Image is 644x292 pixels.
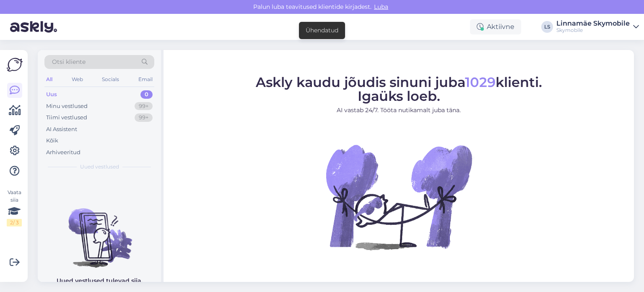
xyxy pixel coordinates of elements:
div: Uus [46,90,57,99]
p: Uued vestlused tulevad siia. [57,276,143,285]
div: Socials [100,74,121,85]
div: 0 [140,90,153,99]
div: Vaata siia [7,189,22,226]
div: LS [541,21,553,33]
img: Askly Logo [7,57,23,73]
p: AI vastab 24/7. Tööta nutikamalt juba täna. [256,105,542,114]
div: Tiimi vestlused [46,113,87,122]
img: No Chat active [323,121,474,272]
div: 2 / 3 [7,219,22,226]
span: Otsi kliente [52,58,86,66]
span: Uued vestlused [80,163,119,171]
div: Web [70,74,85,85]
div: 99+ [135,113,153,122]
div: Email [137,74,154,85]
div: 99+ [135,102,153,110]
div: Aktiivne [470,19,521,34]
a: Linnamäe SkymobileSkymobile [556,20,639,34]
img: No chats [38,193,161,269]
span: 1029 [465,74,496,90]
div: Ühendatud [306,26,338,35]
div: Arhiveeritud [46,148,80,157]
div: Linnamäe Skymobile [556,20,630,27]
div: Minu vestlused [46,102,88,110]
span: Askly kaudu jõudis sinuni juba klienti. Igaüks loeb. [256,74,542,104]
span: Luba [371,3,391,11]
div: All [44,74,54,85]
div: Skymobile [556,27,630,34]
div: Kõik [46,137,58,145]
div: AI Assistent [46,125,77,134]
